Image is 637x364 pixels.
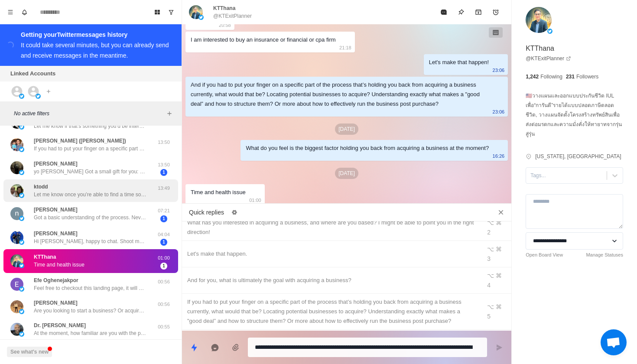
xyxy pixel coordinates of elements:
[19,263,24,268] img: picture
[19,286,24,292] img: picture
[153,301,175,308] p: 00:56
[493,65,505,75] p: 23:06
[160,239,167,246] span: 1
[191,80,489,109] div: And if you had to put your finger on a specific part of the process that’s holding you back from ...
[34,299,78,307] p: [PERSON_NAME]
[191,35,336,45] div: I am interested to buy an insurance or financial or cpa firm
[153,161,175,169] p: 13:50
[3,5,17,19] button: Menu
[153,278,175,286] p: 00:56
[535,153,621,160] p: [US_STATE], [GEOGRAPHIC_DATA]
[153,323,175,331] p: 00:55
[34,191,146,198] p: Let me know once you’re able to find a time so I can confirm that on my end + shoot over the pre-...
[19,147,24,152] img: picture
[34,253,56,261] p: KTThana
[153,139,175,146] p: 13:50
[189,5,203,19] img: picture
[34,122,146,130] p: Let me know if that’s something you’d be interested in and I can set you up on a call with my con...
[547,29,552,34] img: picture
[526,73,539,81] p: 1,242
[21,42,169,59] div: It could take several minutes, but you can already send and receive messages in the meantime.
[494,205,508,219] button: Close quick replies
[160,215,167,222] span: 1
[34,214,146,221] p: Got a basic understanding of the process. Never executed, so I don’t have any practical experience
[153,185,175,192] p: 13:49
[246,143,489,153] div: What do you feel is the biggest factor holding you back from acquiring a business at the moment?
[249,195,261,205] p: 01:00
[10,300,23,313] img: picture
[10,138,23,151] img: picture
[487,302,506,321] div: ⌥ ⌘ 5
[452,3,470,21] button: Pin
[14,110,164,117] p: No active filters
[19,309,24,314] img: picture
[185,339,203,356] button: Quick replies
[19,193,24,198] img: picture
[576,73,598,81] p: Followers
[187,276,476,285] div: And for you, what is ultimately the goal with acquiring a business?
[526,91,623,139] p: 🇺🇸วางแผนและออกแบบประกันชีวิต IUL เพื่อ“การันตี”รายได้แบบปลอดภาษีตลอดชีวิต, วางแผนจัดตั้งโครงสร้าง...
[198,15,204,20] img: picture
[540,73,562,81] p: Following
[526,43,554,54] p: KTThana
[17,5,31,19] button: Notifications
[10,184,23,197] img: picture
[34,230,78,237] p: [PERSON_NAME]
[150,5,164,19] button: Board View
[227,339,244,356] button: Add media
[19,94,24,99] img: picture
[213,12,252,20] p: @KTExitPlanner
[191,188,246,197] div: Time and health issue
[526,55,571,62] a: @KTExitPlanner
[213,4,235,12] p: KTThana
[21,29,171,40] div: Getting your Twitter messages history
[187,249,476,259] div: Let's make that happen.
[34,322,86,329] p: Dr. [PERSON_NAME]
[34,206,78,214] p: [PERSON_NAME]
[34,276,78,284] p: Efe Oghenejakpor
[10,231,23,244] img: picture
[189,208,224,217] p: Quick replies
[10,207,23,220] img: picture
[491,339,508,356] button: Send message
[34,237,146,245] p: Hi [PERSON_NAME], happy to chat. Shoot me a text and we can find a time to connect. [PHONE_NUMBER...
[19,331,24,337] img: picture
[487,271,506,290] div: ⌥ ⌘ 4
[526,7,552,33] img: picture
[566,73,575,81] p: 231
[34,307,146,315] p: Are you looking to start a business? Or acquire an already cash-flowing business?
[34,284,146,292] p: Feel free to checkout this landing page, it will bring you up to speed with the strategy I use to...
[493,151,505,161] p: 16:26
[10,323,23,336] img: picture
[487,244,506,263] div: ⌥ ⌘ 3
[227,205,241,219] button: Edit quick replies
[493,107,505,117] p: 23:06
[187,297,476,326] div: If you had to put your finger on a specific part of the process that’s holding you back from acqu...
[164,108,175,119] button: Add filters
[164,5,178,19] button: Show unread conversations
[339,43,351,52] p: 21:18
[153,254,175,262] p: 01:00
[487,218,506,237] div: ⌥ ⌘ 2
[10,278,23,291] img: picture
[19,124,24,130] img: picture
[335,168,358,179] p: [DATE]
[601,329,627,355] a: Open chat
[187,218,476,237] div: What has you interested in acquiring a business, and where are you based? I might be able to poin...
[34,145,146,153] p: If you had to put your finger on a specific part of the process that’s holding you back from acqu...
[43,86,54,97] button: Add account
[429,58,489,67] div: Let's make that happen!
[34,261,84,269] p: Time and health issue
[19,240,24,245] img: picture
[34,183,48,191] p: ktodd
[34,160,78,168] p: [PERSON_NAME]
[160,169,167,176] span: 1
[487,3,504,21] button: Add reminder
[34,329,146,337] p: At the moment, how familiar are you with the process of buying a business?
[36,94,41,99] img: picture
[153,207,175,214] p: 07:21
[7,347,52,357] button: See what's new
[219,20,231,30] p: 20:58
[160,263,167,270] span: 1
[335,123,358,135] p: [DATE]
